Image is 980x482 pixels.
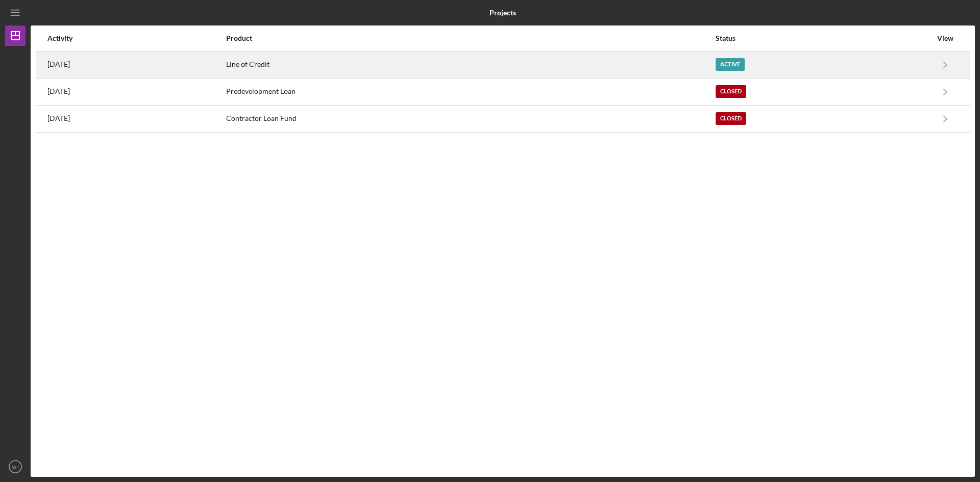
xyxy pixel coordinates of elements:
time: 2023-08-16 22:04 [47,114,70,122]
div: Predevelopment Loan [226,79,715,105]
time: 2025-09-04 18:20 [47,60,70,68]
b: Projects [489,9,516,17]
div: Contractor Loan Fund [226,106,715,132]
div: Closed [716,112,746,125]
div: View [933,34,958,42]
button: SH [5,456,26,477]
div: Activity [47,34,225,42]
div: Product [226,34,715,42]
time: 2023-09-01 16:56 [47,87,70,95]
div: Active [716,58,745,71]
div: Line of Credit [226,52,715,78]
div: Closed [716,85,746,98]
div: Status [716,34,932,42]
text: SH [12,464,18,470]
